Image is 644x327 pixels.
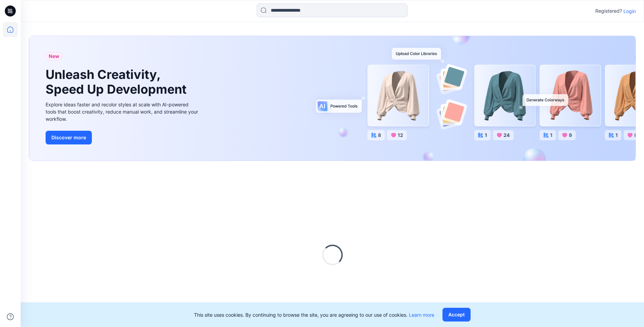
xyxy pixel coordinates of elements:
button: Accept [442,308,471,322]
p: Login [623,8,636,15]
span: New [49,52,59,60]
div: Explore ideas faster and recolor styles at scale with AI-powered tools that boost creativity, red... [46,101,200,122]
p: Registered? [595,7,622,15]
p: This site uses cookies. By continuing to browse the site, you are agreeing to our use of cookies. [194,311,434,318]
a: Learn more [409,312,434,318]
h1: Unleash Creativity, Speed Up Development [46,67,190,97]
button: Discover more [46,131,92,144]
a: Discover more [46,131,200,144]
